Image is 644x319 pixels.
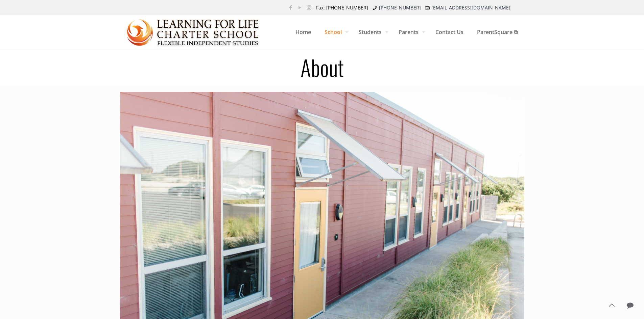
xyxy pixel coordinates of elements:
i: mail [424,4,431,11]
a: Facebook icon [287,4,294,11]
a: Instagram icon [306,4,313,11]
a: [PHONE_NUMBER] [379,4,421,11]
a: YouTube icon [296,4,304,11]
a: Home [289,15,318,49]
a: Learning for Life Charter School [127,15,260,49]
i: phone [372,4,378,11]
a: Contact Us [429,15,470,49]
span: Contact Us [429,22,470,42]
img: About [127,16,260,49]
a: Students [352,15,392,49]
a: School [318,15,352,49]
a: ParentSquare ⧉ [470,15,524,49]
a: [EMAIL_ADDRESS][DOMAIN_NAME] [431,4,510,11]
a: Back to top icon [604,298,619,312]
span: Parents [392,22,429,42]
span: ParentSquare ⧉ [470,22,524,42]
span: School [318,22,352,42]
a: Parents [392,15,429,49]
span: Home [289,22,318,42]
h1: About [116,56,528,78]
span: Students [352,22,392,42]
